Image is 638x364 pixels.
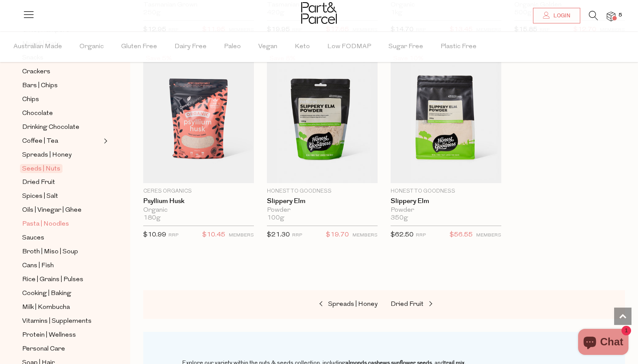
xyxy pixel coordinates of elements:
span: $10.99 [143,232,166,238]
img: Part&Parcel [301,2,337,24]
span: Cooking | Baking [22,289,71,299]
span: $10.45 [202,230,225,241]
a: Rice | Grains | Pulses [22,274,101,285]
a: Cans | Fish [22,260,101,271]
span: Broth | Miso | Soup [22,247,78,257]
span: Chips [22,95,39,105]
p: Ceres Organics [143,187,254,195]
a: Crackers [22,66,101,77]
small: RRP [416,233,426,238]
img: Psyllium Husk [143,52,254,183]
span: $56.55 [450,230,473,241]
small: MEMBERS [352,233,378,238]
span: Seeds | Nuts [20,164,62,173]
span: Drinking Chocolate [22,122,79,133]
a: Psyllium Husk [143,197,254,205]
a: Oils | Vinegar | Ghee [22,205,101,216]
small: RRP [292,233,302,238]
span: Oils | Vinegar | Ghee [22,205,82,216]
a: Slippery Elm [391,197,501,205]
span: Vegan [258,32,277,62]
span: $62.50 [391,232,414,238]
div: Powder [267,207,378,214]
a: Bars | Chips [22,80,101,91]
a: 5 [607,12,615,21]
span: $21.30 [267,232,290,238]
span: 350g [391,214,408,222]
a: Dried Fruit [22,177,101,188]
a: Seeds | Nuts [22,164,101,174]
div: Organic [143,207,254,214]
span: Dried Fruit [22,177,55,188]
a: Sauces [22,233,101,243]
span: Pasta | Noodles [22,219,69,230]
span: Bars | Chips [22,81,58,91]
a: Chips [22,94,101,105]
span: Gluten Free [121,32,157,62]
span: Plastic Free [441,32,477,62]
a: Dried Fruit [391,299,477,310]
span: 180g [143,214,161,222]
small: MEMBERS [229,233,254,238]
span: Dairy Free [174,32,207,62]
span: Australian Made [13,32,62,62]
span: Spreads | Honey [22,150,72,161]
span: 100g [267,214,284,222]
a: Milk | Kombucha [22,302,101,313]
inbox-online-store-chat: Shopify online store chat [576,329,631,357]
span: Rice | Grains | Pulses [22,275,83,285]
a: Slippery Elm [267,197,378,205]
span: Dried Fruit [391,301,424,308]
span: Vitamins | Supplements [22,316,92,327]
a: Spreads | Honey [22,150,101,161]
a: Spices | Salt [22,191,101,202]
span: Paleo [224,32,241,62]
a: Pasta | Noodles [22,219,101,230]
p: Honest to Goodness [267,187,378,195]
span: Crackers [22,67,50,77]
a: Chocolate [22,108,101,119]
span: $19.70 [326,230,349,241]
span: Milk | Kombucha [22,302,70,313]
span: Spreads | Honey [328,301,378,308]
a: Cooking | Baking [22,288,101,299]
a: Broth | Miso | Soup [22,246,101,257]
span: Sauces [22,233,44,243]
span: Organic [79,32,104,62]
a: Drinking Chocolate [22,122,101,133]
a: Spreads | Honey [291,299,378,310]
a: Coffee | Tea [22,136,101,147]
span: Spices | Salt [22,191,58,202]
span: Login [551,12,570,20]
a: Protein | Wellness [22,330,101,341]
img: Slippery Elm [391,52,501,183]
span: Low FODMAP [327,32,371,62]
span: Cans | Fish [22,261,54,271]
a: Vitamins | Supplements [22,316,101,327]
span: Protein | Wellness [22,330,76,341]
a: Login [533,8,580,23]
span: 5 [616,11,624,19]
small: MEMBERS [476,233,501,238]
img: Slippery Elm [267,52,378,183]
span: Personal Care [22,344,65,354]
span: Coffee | Tea [22,136,58,147]
a: Personal Care [22,344,101,354]
p: Honest to Goodness [391,187,501,195]
button: Expand/Collapse Coffee | Tea [102,136,108,146]
div: Powder [391,207,501,214]
span: Keto [295,32,310,62]
span: Chocolate [22,108,53,119]
small: RRP [168,233,178,238]
span: Sugar Free [388,32,423,62]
